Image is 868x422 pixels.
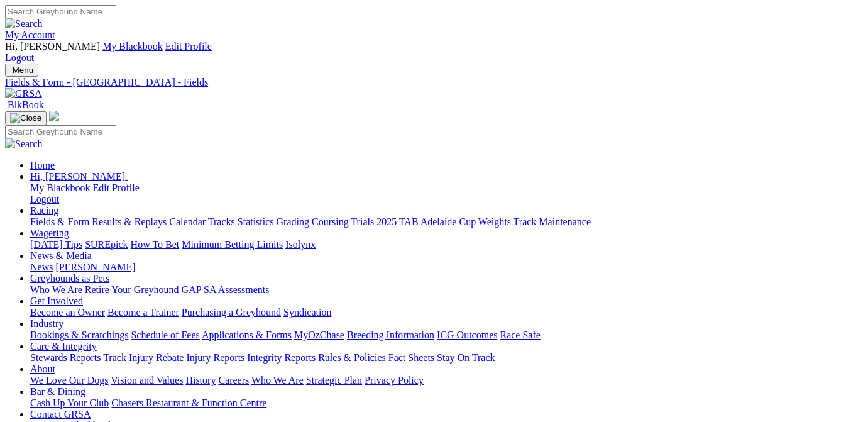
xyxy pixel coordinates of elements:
[347,330,434,340] a: Breeding Information
[30,239,82,250] a: [DATE] Tips
[30,171,128,182] a: Hi, [PERSON_NAME]
[131,330,199,340] a: Schedule of Fees
[30,397,109,408] a: Cash Up Your Club
[5,52,34,63] a: Logout
[285,239,316,250] a: Isolynx
[306,375,362,386] a: Strategic Plan
[30,341,97,352] a: Care & Integrity
[102,41,163,52] a: My Blackbook
[30,352,863,364] div: Care & Integrity
[312,216,349,227] a: Coursing
[5,111,47,125] button: Toggle navigation
[5,99,44,110] a: BlkBook
[251,375,304,386] a: Who We Are
[30,262,53,272] a: News
[30,171,125,182] span: Hi, [PERSON_NAME]
[30,375,863,386] div: About
[5,5,116,18] input: Search
[111,397,266,408] a: Chasers Restaurant & Function Centre
[277,216,309,227] a: Grading
[182,239,283,250] a: Minimum Betting Limits
[437,330,497,340] a: ICG Outcomes
[30,318,63,329] a: Industry
[202,330,292,340] a: Applications & Forms
[92,216,167,227] a: Results & Replays
[218,375,249,386] a: Careers
[500,330,540,340] a: Race Safe
[478,216,511,227] a: Weights
[5,125,116,138] input: Search
[182,307,281,318] a: Purchasing a Greyhound
[5,18,43,30] img: Search
[30,330,863,341] div: Industry
[30,364,55,374] a: About
[30,296,83,306] a: Get Involved
[30,307,105,318] a: Become an Owner
[318,352,386,363] a: Rules & Policies
[5,138,43,150] img: Search
[111,375,183,386] a: Vision and Values
[5,77,863,88] a: Fields & Form - [GEOGRAPHIC_DATA] - Fields
[30,330,128,340] a: Bookings & Scratchings
[13,65,33,75] span: Menu
[5,64,38,77] button: Toggle navigation
[30,273,109,284] a: Greyhounds as Pets
[376,216,476,227] a: 2025 TAB Adelaide Cup
[30,160,55,170] a: Home
[238,216,274,227] a: Statistics
[30,205,58,216] a: Racing
[185,375,216,386] a: History
[30,262,863,273] div: News & Media
[30,386,85,397] a: Bar & Dining
[30,409,91,419] a: Contact GRSA
[30,397,863,409] div: Bar & Dining
[30,216,863,228] div: Racing
[30,250,92,261] a: News & Media
[30,284,863,296] div: Greyhounds as Pets
[30,239,863,250] div: Wagering
[388,352,434,363] a: Fact Sheets
[283,307,331,318] a: Syndication
[365,375,424,386] a: Privacy Policy
[131,239,180,250] a: How To Bet
[55,262,135,272] a: [PERSON_NAME]
[5,41,100,52] span: Hi, [PERSON_NAME]
[30,182,863,205] div: Hi, [PERSON_NAME]
[247,352,316,363] a: Integrity Reports
[8,99,44,110] span: BlkBook
[93,182,140,193] a: Edit Profile
[5,88,42,99] img: GRSA
[30,352,101,363] a: Stewards Reports
[85,284,179,295] a: Retire Your Greyhound
[182,284,270,295] a: GAP SA Assessments
[514,216,591,227] a: Track Maintenance
[30,375,108,386] a: We Love Our Dogs
[30,307,863,318] div: Get Involved
[437,352,495,363] a: Stay On Track
[30,182,91,193] a: My Blackbook
[30,216,89,227] a: Fields & Form
[294,330,344,340] a: MyOzChase
[208,216,235,227] a: Tracks
[30,284,82,295] a: Who We Are
[30,228,69,238] a: Wagering
[30,194,59,204] a: Logout
[103,352,184,363] a: Track Injury Rebate
[49,111,59,121] img: logo-grsa-white.png
[5,30,55,40] a: My Account
[107,307,179,318] a: Become a Trainer
[165,41,212,52] a: Edit Profile
[351,216,374,227] a: Trials
[5,41,863,64] div: My Account
[85,239,128,250] a: SUREpick
[169,216,206,227] a: Calendar
[186,352,244,363] a: Injury Reports
[10,113,41,123] img: Close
